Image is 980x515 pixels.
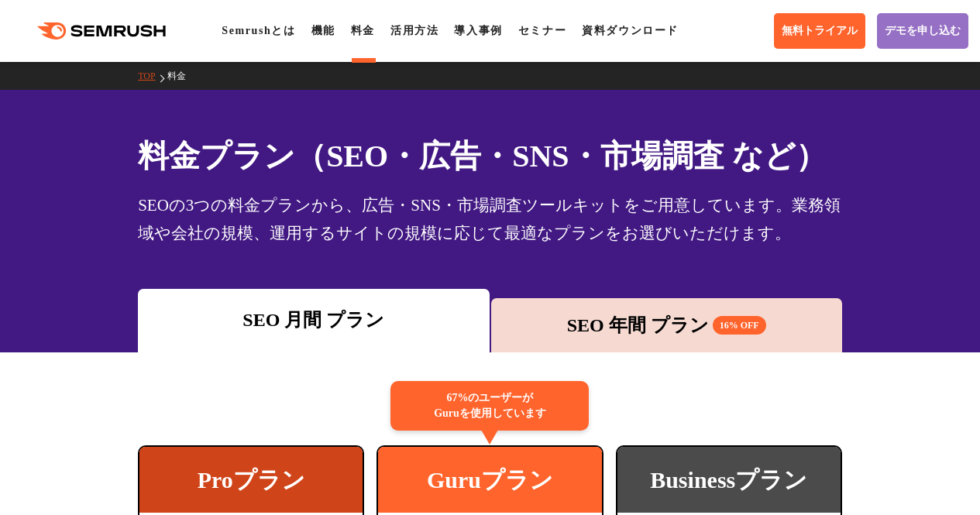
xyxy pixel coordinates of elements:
div: 67%のユーザーが Guruを使用しています [390,381,589,431]
a: 導入事例 [454,25,502,36]
a: 活用方法 [390,25,438,36]
a: 機能 [311,25,335,36]
span: 無料トライアル [782,24,858,38]
div: SEOの3つの料金プランから、広告・SNS・市場調査ツールキットをご用意しています。業務領域や会社の規模、運用するサイトの規模に応じて最適なプランをお選びいただけます。 [138,191,842,247]
a: TOP [138,70,167,81]
a: セミナー [518,25,566,36]
a: 資料ダウンロード [582,25,679,36]
a: デモを申し込む [877,13,968,49]
span: デモを申し込む [885,24,961,38]
a: 料金 [351,25,375,36]
span: 16% OFF [713,316,766,335]
h1: 料金プラン（SEO・広告・SNS・市場調査 など） [138,133,842,179]
div: SEO 月間 プラン [146,306,481,334]
a: 料金 [167,70,198,81]
a: 無料トライアル [774,13,865,49]
div: SEO 年間 プラン [499,311,834,339]
a: Semrushとは [222,25,295,36]
div: Businessプラン [617,447,841,513]
div: Proプラン [139,447,363,513]
div: Guruプラン [378,447,601,513]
